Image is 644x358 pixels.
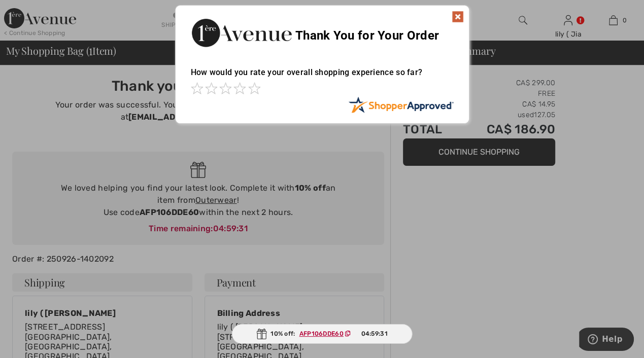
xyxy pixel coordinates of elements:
[299,330,344,337] ins: AFP106DDE60
[231,324,413,344] div: 10% off:
[191,57,454,96] div: How would you rate your overall shopping experience so far?
[361,329,387,338] span: 04:59:31
[23,7,44,16] span: Help
[295,28,439,43] span: Thank You for Your Order
[452,11,464,23] img: x
[256,329,266,339] img: Gift.svg
[191,16,292,50] img: Thank You for Your Order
